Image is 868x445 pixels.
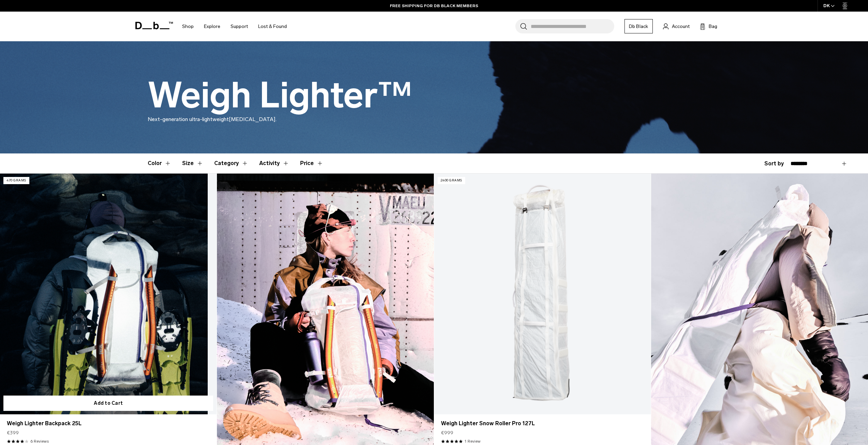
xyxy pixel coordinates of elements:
[259,153,289,173] button: Toggle Filter
[438,177,465,184] p: 2400 grams
[204,14,220,39] a: Explore
[300,153,323,173] button: Toggle Price
[441,429,453,436] span: €999
[390,3,478,9] a: FREE SHIPPING FOR DB BLACK MEMBERS
[709,23,717,30] span: Bag
[148,76,412,115] h1: Weigh Lighter™
[258,14,287,39] a: Lost & Found
[30,438,49,444] a: 6 reviews
[700,22,717,30] button: Bag
[434,174,651,414] a: Weigh Lighter Snow Roller Pro 127L
[663,22,690,30] a: Account
[672,23,690,30] span: Account
[441,419,644,428] a: Weigh Lighter Snow Roller Pro 127L
[214,153,248,173] button: Toggle Filter
[624,19,653,33] a: Db Black
[7,429,19,436] span: €399
[148,116,229,122] span: Next-generation ultra-lightweight
[182,14,194,39] a: Shop
[3,396,213,411] button: Add to Cart
[177,12,292,41] nav: Main Navigation
[229,116,277,122] span: [MEDICAL_DATA].
[7,419,210,428] a: Weigh Lighter Backpack 25L
[182,153,203,173] button: Toggle Filter
[465,438,481,444] a: 1 reviews
[231,14,248,39] a: Support
[3,177,29,184] p: 470 grams
[148,153,171,173] button: Toggle Filter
